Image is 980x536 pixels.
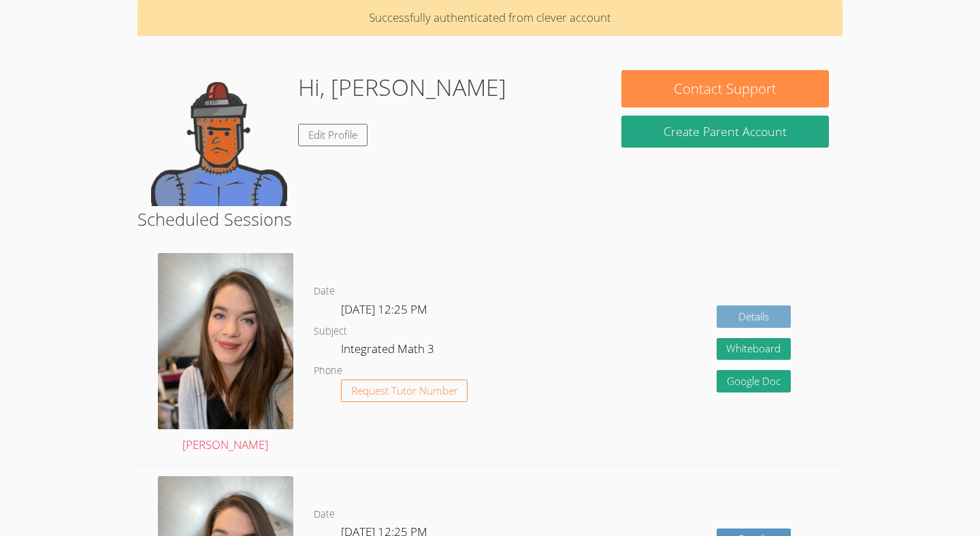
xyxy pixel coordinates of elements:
[158,253,293,429] img: avatar.png
[341,301,427,317] span: [DATE] 12:25 PM
[314,506,335,523] dt: Date
[158,253,293,454] a: [PERSON_NAME]
[621,116,828,148] button: Create Parent Account
[298,124,367,146] a: Edit Profile
[314,323,347,340] dt: Subject
[351,386,458,396] span: Request Tutor Number
[298,70,506,105] h1: Hi, [PERSON_NAME]
[314,363,342,380] dt: Phone
[341,339,437,363] dd: Integrated Math 3
[717,370,791,392] a: Google Doc
[314,283,335,300] dt: Date
[137,206,843,232] h2: Scheduled Sessions
[341,380,468,402] button: Request Tutor Number
[621,70,828,107] button: Contact Support
[717,305,791,328] a: Details
[717,338,791,361] button: Whiteboard
[151,70,287,206] img: default.png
